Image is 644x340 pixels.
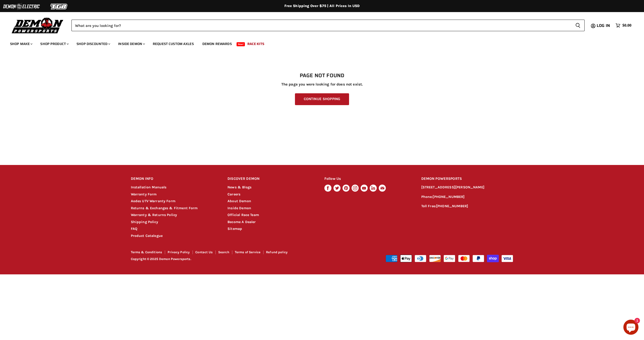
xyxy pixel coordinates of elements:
[6,37,630,49] ul: Main menu
[571,20,585,31] button: Search
[121,4,523,8] div: Free Shipping Over $75 | All Prices In USD
[10,16,65,34] img: Demon Powersports
[266,250,288,254] a: Refund policy
[421,194,513,200] p: Phone:
[421,173,513,185] h2: DEMON POWERSPORTS
[131,220,158,224] a: Shipping Policy
[131,206,198,210] a: Returns & Exchanges & Fitment Form
[131,73,513,79] h1: Page not found
[131,257,323,261] p: Copyright © 2025 Demon Powersports.
[228,173,315,185] h2: DISCOVER DEMON
[228,192,240,196] a: Careers
[114,39,148,49] a: Inside Demon
[71,20,585,31] form: Product
[436,204,468,208] a: [PHONE_NUMBER]
[131,173,218,185] h2: DEMON INFO
[622,320,640,336] inbox-online-store-chat: Shopify online store chat
[244,39,268,49] a: Race Kits
[131,227,137,231] a: FAQ
[228,220,256,224] a: Become A Dealer
[131,213,177,217] a: Warranty & Returns Policy
[36,39,72,49] a: Shop Product
[228,185,251,189] a: News & Blogs
[613,22,634,29] a: $0.00
[131,185,167,189] a: Installation Manuals
[71,20,571,31] input: Search
[295,93,349,105] a: Continue Shopping
[235,250,260,254] a: Terms of Service
[3,2,40,11] img: Demon Electric Logo 2
[40,2,78,11] img: TGB Logo 2
[131,234,163,238] a: Product Catalogue
[324,173,412,185] h2: Follow Us
[228,199,251,203] a: About Demon
[228,227,242,231] a: Sitemap
[199,39,236,49] a: Demon Rewards
[237,42,245,46] span: New!
[149,39,198,49] a: Request Custom Axles
[131,199,175,203] a: Aodes UTV Warranty Form
[622,23,631,28] span: $0.00
[433,195,465,199] a: [PHONE_NUMBER]
[6,39,35,49] a: Shop Make
[597,22,610,29] span: Log in
[131,192,157,196] a: Warranty Form
[228,206,251,210] a: Inside Demon
[131,250,323,256] nav: Footer
[73,39,113,49] a: Shop Discounted
[218,250,229,254] a: Search
[421,203,513,209] p: Toll Free:
[421,185,513,190] p: [STREET_ADDRESS][PERSON_NAME]
[131,82,513,87] p: The page you were looking for does not exist.
[594,23,613,28] a: Log in
[228,213,259,217] a: Official Race Team
[168,250,190,254] a: Privacy Policy
[131,250,162,254] a: Terms & Conditions
[195,250,213,254] a: Contact Us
